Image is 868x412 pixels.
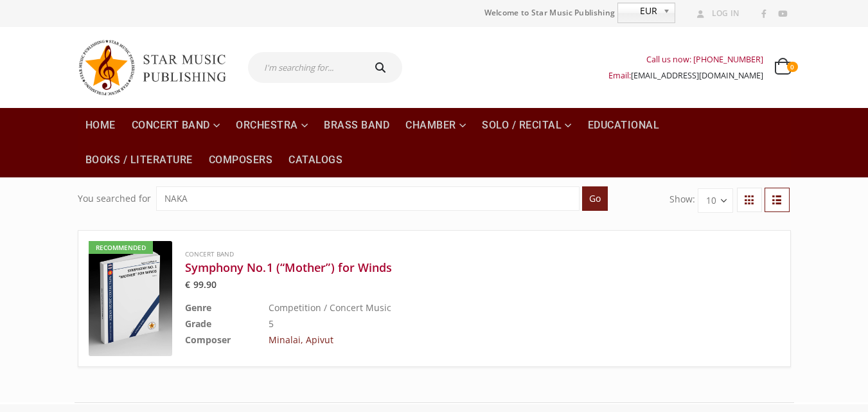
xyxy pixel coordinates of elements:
a: Facebook [756,6,772,22]
a: Home [78,108,123,143]
span: Welcome to Star Music Publishing [484,3,616,22]
a: Chamber [398,108,474,143]
a: Brass Band [316,108,397,143]
td: 5 [269,316,716,332]
div: Email: [608,67,763,84]
bdi: 99.90 [185,278,217,291]
input: I'm searching for... [248,52,362,83]
button: Search [362,52,403,83]
a: Concert Band [124,108,228,143]
img: Star Music Publishing [78,33,238,102]
b: Genre [185,301,211,314]
div: Recommended [89,241,153,254]
span: 0 [787,62,797,72]
a: Concert Band [185,249,234,258]
b: Grade [185,318,211,330]
a: Youtube [774,6,791,22]
div: Call us now: [PHONE_NUMBER] [608,51,763,67]
a: Orchestra [228,108,315,143]
a: [EMAIL_ADDRESS][DOMAIN_NAME] [631,70,763,81]
input: Go [582,186,608,211]
span: EUR [618,3,658,19]
div: You searched for [78,186,151,211]
a: Symphony No.1 (“Mother”) for Winds [185,260,716,275]
form: Show: [669,188,733,212]
a: Minalai, Apivut [269,334,333,346]
a: Composers [201,143,281,177]
a: Educational [580,108,668,143]
a: Books / Literature [78,143,200,177]
a: Recommended [89,241,172,356]
a: Solo / Recital [474,108,580,143]
a: Log In [692,5,740,22]
td: Competition / Concert Music [269,300,716,316]
span: € [185,278,190,291]
b: Composer [185,334,231,346]
a: Catalogs [281,143,350,177]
